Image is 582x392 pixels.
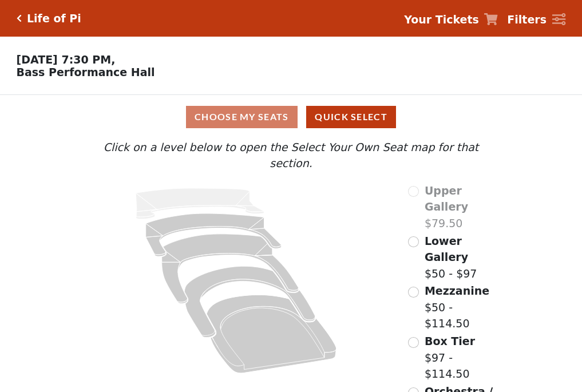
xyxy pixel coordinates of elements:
[425,184,468,213] span: Upper Gallery
[17,14,22,22] a: Click here to go back to filters
[136,188,264,219] path: Upper Gallery - Seats Available: 0
[207,295,337,373] path: Orchestra / Parterre Circle - Seats Available: 52
[425,335,475,347] span: Box Tier
[507,11,565,28] a: Filters
[425,235,468,264] span: Lower Gallery
[507,13,547,26] strong: Filters
[27,12,81,25] h5: Life of Pi
[146,213,282,256] path: Lower Gallery - Seats Available: 165
[306,106,396,128] button: Quick Select
[425,284,489,297] span: Mezzanine
[425,183,501,232] label: $79.50
[404,11,498,28] a: Your Tickets
[425,283,501,332] label: $50 - $114.50
[404,13,479,26] strong: Your Tickets
[81,139,501,172] p: Click on a level below to open the Select Your Own Seat map for that section.
[425,233,501,282] label: $50 - $97
[425,333,501,382] label: $97 - $114.50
